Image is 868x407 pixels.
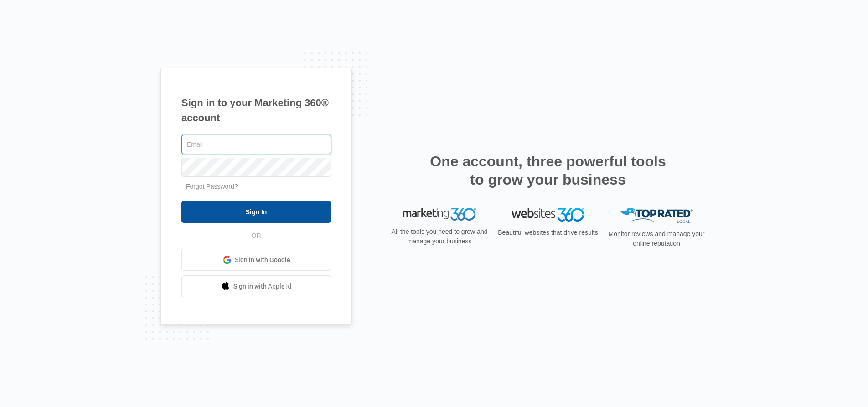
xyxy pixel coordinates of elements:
span: Sign in with Apple Id [233,282,292,291]
p: Beautiful websites that drive results [497,228,599,237]
h1: Sign in to your Marketing 360® account [181,95,331,125]
a: Sign in with Apple Id [181,275,331,297]
p: All the tools you need to grow and manage your business [388,227,491,246]
input: Email [181,135,331,154]
input: Sign In [181,201,331,223]
a: Sign in with Google [181,249,331,271]
img: Top Rated Local [620,208,693,223]
span: Sign in with Google [235,255,290,265]
span: OR [245,231,268,241]
a: Forgot Password? [186,183,238,190]
p: Monitor reviews and manage your online reputation [605,229,708,248]
img: Websites 360 [511,208,584,221]
img: Marketing 360 [403,208,476,221]
h2: One account, three powerful tools to grow your business [427,152,669,189]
